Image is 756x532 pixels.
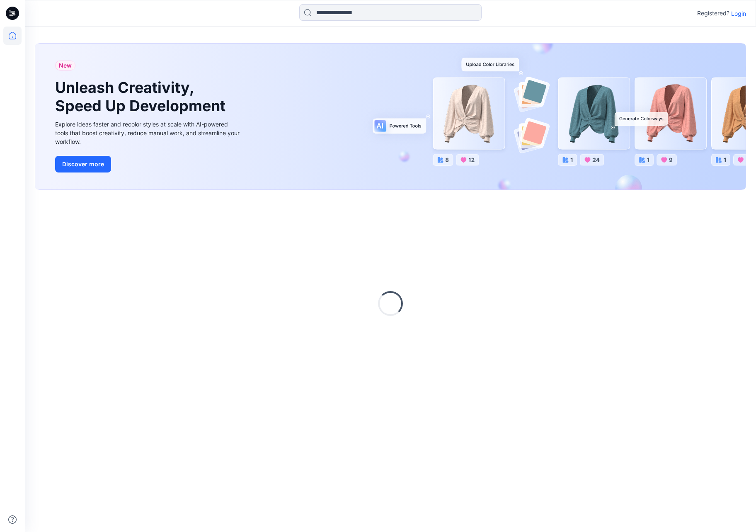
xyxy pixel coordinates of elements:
[697,8,729,18] p: Registered?
[55,120,242,146] div: Explore ideas faster and recolor styles at scale with AI-powered tools that boost creativity, red...
[59,61,72,70] span: New
[55,79,229,114] h1: Unleash Creativity, Speed Up Development
[55,156,242,172] a: Discover more
[731,9,746,18] p: Login
[55,156,111,172] button: Discover more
